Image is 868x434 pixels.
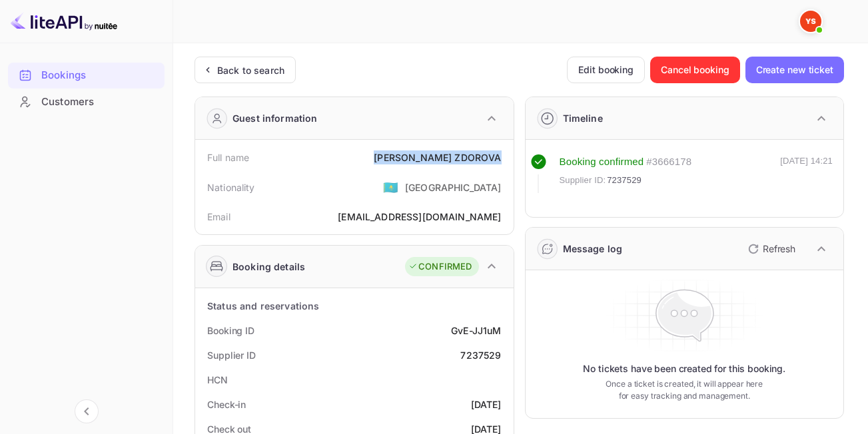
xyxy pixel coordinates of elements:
p: Refresh [763,242,795,256]
div: Guest information [232,111,318,125]
div: Status and reservations [207,299,319,313]
div: Bookings [41,68,158,83]
button: Create new ticket [745,57,844,83]
div: Message log [563,242,623,256]
div: Full name [207,150,249,164]
div: Email [207,210,230,224]
a: Bookings [8,63,165,87]
div: Booking confirmed [560,154,644,170]
div: HCN [207,373,228,387]
div: 7237529 [460,348,501,362]
p: No tickets have been created for this booking. [583,362,785,375]
span: Supplier ID: [560,174,606,187]
button: Refresh [740,238,801,260]
button: Edit booking [567,57,645,83]
div: [DATE] 14:21 [780,154,833,193]
div: Booking details [232,260,305,274]
a: Customers [8,89,165,114]
div: Customers [8,89,165,115]
div: CONFIRMED [408,260,472,274]
p: Once a ticket is created, it will appear here for easy tracking and management. [600,378,769,402]
div: Bookings [8,63,165,89]
div: Supplier ID [207,348,256,362]
img: LiteAPI logo [11,11,117,32]
div: Timeline [563,111,603,125]
img: Yandex Support [800,11,821,32]
span: 7237529 [607,174,642,187]
div: Nationality [207,180,255,194]
div: Check-in [207,397,246,411]
button: Collapse navigation [75,399,99,423]
button: Cancel booking [650,57,740,83]
div: [GEOGRAPHIC_DATA] [405,180,502,194]
div: # 3666178 [646,154,691,170]
div: Booking ID [207,324,254,337]
span: United States [383,175,398,199]
div: [EMAIL_ADDRESS][DOMAIN_NAME] [338,210,501,224]
div: [PERSON_NAME] ZDOROVA [374,150,501,164]
div: Back to search [217,63,284,77]
div: [DATE] [471,397,502,411]
div: Customers [41,95,158,110]
div: GvE-JJ1uM [451,324,501,337]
